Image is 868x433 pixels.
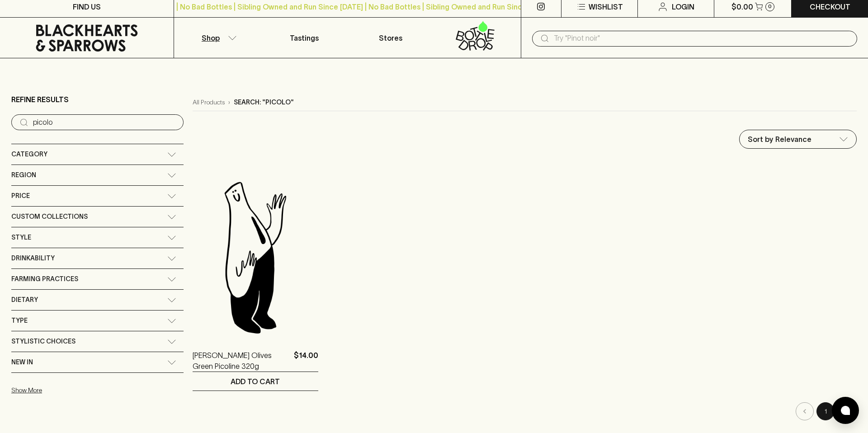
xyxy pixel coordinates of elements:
[11,94,69,105] p: Refine Results
[11,381,130,400] button: Show More
[672,1,694,12] p: Login
[234,98,294,107] p: Search: "picolo"
[193,98,225,107] a: All Products
[11,211,88,222] span: Custom Collections
[589,1,623,12] p: Wishlist
[554,31,850,46] input: Try "Pinot noir"
[11,311,184,331] div: Type
[11,248,184,268] div: Drinkability
[841,406,850,415] img: bubble-icon
[11,269,184,289] div: Farming Practices
[193,372,318,391] button: ADD TO CART
[202,33,220,43] p: Shop
[193,350,290,372] a: [PERSON_NAME] Olives Green Picoline 320g
[810,1,850,12] p: Checkout
[11,290,184,310] div: Dietary
[348,18,434,58] a: Stores
[11,315,28,326] span: Type
[11,149,47,160] span: Category
[11,331,184,352] div: Stylistic Choices
[11,352,184,372] div: New In
[228,98,230,107] p: ›
[33,115,176,130] input: Try “Pinot noir”
[73,1,101,12] p: FIND US
[11,165,184,185] div: Region
[193,178,318,336] img: Blackhearts & Sparrows Man
[11,169,36,181] span: Region
[11,186,184,206] div: Price
[731,1,753,12] p: $0.00
[11,253,55,264] span: Drinkability
[11,144,184,165] div: Category
[11,190,30,202] span: Price
[768,4,772,9] p: 0
[816,402,835,420] button: page 1
[11,336,75,347] span: Stylistic Choices
[294,350,318,372] p: $14.00
[11,273,78,285] span: Farming Practices
[193,402,857,420] nav: pagination navigation
[11,207,184,227] div: Custom Collections
[740,130,856,148] div: Sort by Relevance
[11,227,184,248] div: Style
[11,357,33,368] span: New In
[379,33,402,43] p: Stores
[11,294,38,306] span: Dietary
[261,18,348,58] a: Tastings
[231,376,280,387] p: ADD TO CART
[174,18,261,58] button: Shop
[748,134,811,145] p: Sort by Relevance
[290,33,319,43] p: Tastings
[11,232,31,243] span: Style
